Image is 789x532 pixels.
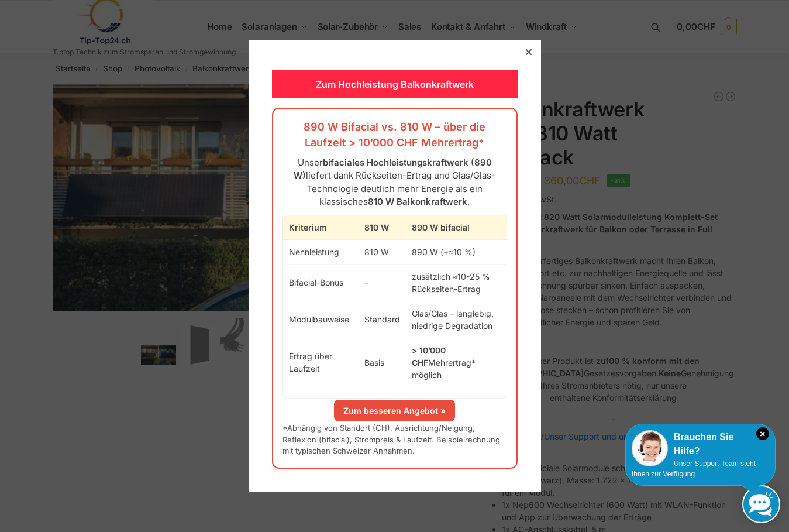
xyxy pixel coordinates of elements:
img: Customer service [632,430,668,466]
th: 890 W bifacial [406,215,506,240]
strong: 810 W Balkonkraftwerk [368,196,467,207]
td: Nennleistung [283,239,359,264]
strong: bifaciales Hochleistungskraftwerk (890 W) [294,157,492,181]
td: 890 W (+≈10 %) [406,239,506,264]
a: Zum besseren Angebot » [334,400,455,421]
td: Glas/Glas – langlebig, niedrige Degradation [406,301,506,338]
p: Unser liefert dank Rückseiten-Ertrag und Glas/Glas-Technologie deutlich mehr Energie als ein klas... [282,156,507,209]
td: – [359,264,406,301]
p: *Abhängig von Standort (CH), Ausrichtung/Neigung, Reflexion (bifacial), Strompreis & Laufzeit. Be... [282,423,507,457]
span: Unser Support-Team steht Ihnen zur Verfügung [632,459,756,478]
div: Brauchen Sie Hilfe? [632,430,769,458]
th: 810 W [359,215,406,240]
td: Standard [359,301,406,338]
th: Kriterium [283,215,359,240]
td: Basis [359,338,406,387]
strong: > 10’000 CHF [412,345,446,368]
div: Zum Hochleistung Balkonkraftwerk [272,70,518,98]
td: Modulbauweise [283,301,359,338]
h3: 890 W Bifacial vs. 810 W – über die Laufzeit > 10’000 CHF Mehrertrag* [282,119,507,150]
td: zusätzlich ≈10-25 % Rückseiten-Ertrag [406,264,506,301]
td: Mehrertrag* möglich [406,338,506,387]
td: Ertrag über Laufzeit [283,338,359,387]
i: Schließen [756,427,769,440]
td: 810 W [359,239,406,264]
td: Bifacial-Bonus [283,264,359,301]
